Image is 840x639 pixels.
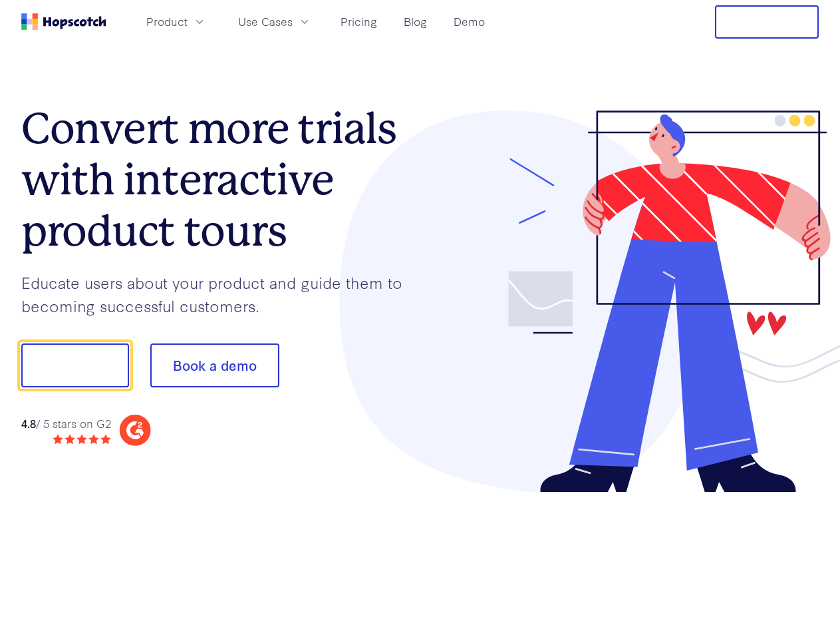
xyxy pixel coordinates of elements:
strong: 4.8 [21,415,36,431]
button: Product [138,11,214,33]
span: Use Cases [238,13,293,30]
button: Use Cases [230,11,319,33]
a: Home [21,13,106,30]
span: Product [146,13,188,30]
a: Blog [398,11,432,33]
button: Book a demo [150,343,279,387]
p: Educate users about your product and guide them to becoming successful customers. [21,271,420,317]
button: Show me! [21,343,129,387]
button: Free Trial [715,5,819,39]
a: Demo [448,11,490,33]
div: / 5 stars on G2 [21,415,111,432]
h1: Convert more trials with interactive product tours [21,103,420,256]
a: Pricing [335,11,382,33]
